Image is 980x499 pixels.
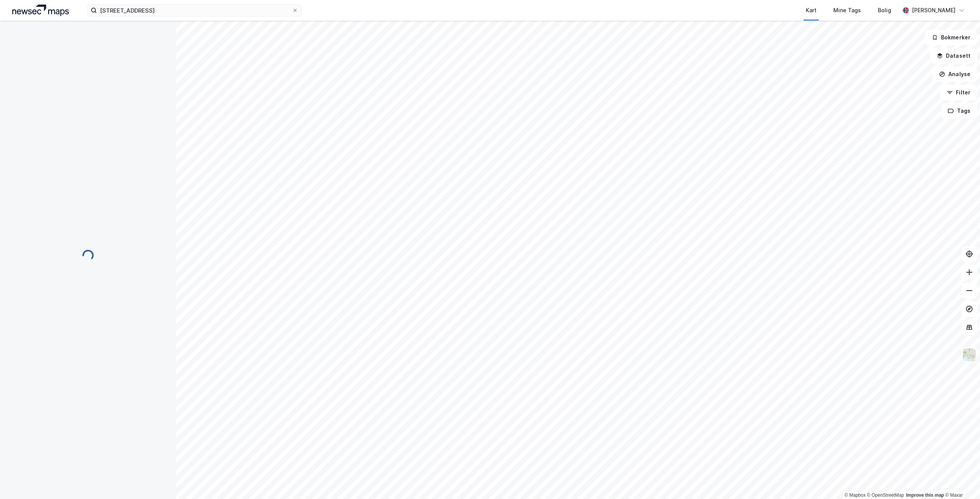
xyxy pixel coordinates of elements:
[82,249,94,262] img: spinner.a6d8c91a73a9ac5275cf975e30b51cfb.svg
[878,6,891,15] div: Bolig
[962,348,977,362] img: Z
[933,67,977,82] button: Analyse
[833,6,861,15] div: Mine Tags
[844,492,866,498] a: Mapbox
[906,492,944,498] a: Improve this map
[97,5,292,16] input: Søk på adresse, matrikkel, gårdeiere, leietakere eller personer
[912,6,955,15] div: [PERSON_NAME]
[12,5,69,16] img: logo.a4113a55bc3d86da70a041830d287a7e.svg
[930,48,977,63] button: Datasett
[942,462,980,499] div: Kontrollprogram for chat
[942,462,980,499] iframe: Chat Widget
[806,6,817,15] div: Kart
[941,103,977,119] button: Tags
[925,30,977,45] button: Bokmerker
[867,492,904,498] a: OpenStreetMap
[940,85,977,100] button: Filter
